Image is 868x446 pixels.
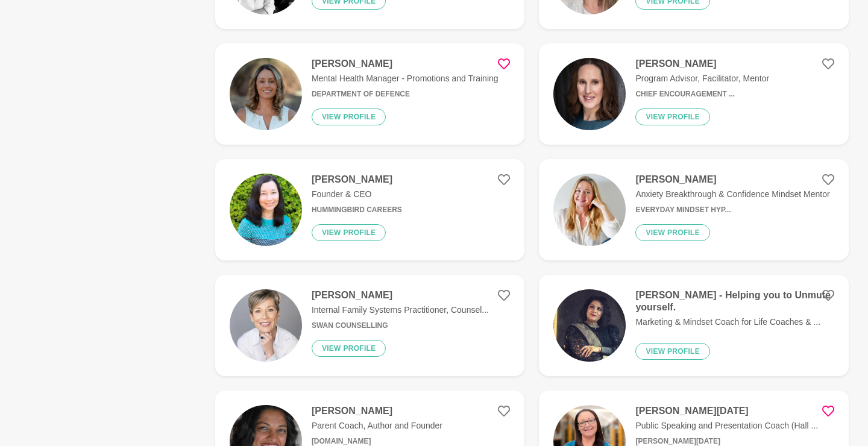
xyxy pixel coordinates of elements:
h4: [PERSON_NAME] [635,58,769,70]
h4: [PERSON_NAME] [312,289,489,301]
a: [PERSON_NAME]Founder & CEOHummingbird CareersView profile [215,159,525,260]
img: 85d83f95863834567841586b86d851c0fb7389fa-1735x1811.jpg [553,289,626,362]
h6: Everyday Mindset Hyp... [635,206,829,215]
img: eff773c0afb13897795bb265d5847ff58732333d-714x790.png [230,289,302,362]
h4: [PERSON_NAME] [312,58,498,70]
img: dcbb162d959e789fdba3b97c7b5cf4f12c69ede9-4002x3449.jpg [553,174,626,246]
img: 7101958983b318f7cf5c80865373780b656322cd-1327x1434.jpg [553,58,626,130]
p: Program Advisor, Facilitator, Mentor [635,72,769,85]
p: Internal Family Systems Practitioner, Counsel... [312,304,489,316]
a: [PERSON_NAME]Program Advisor, Facilitator, MentorChief Encouragement ...View profile [539,43,849,145]
a: [PERSON_NAME]Mental Health Manager - Promotions and TrainingDepartment of DefenceView profile [215,43,525,145]
img: 6d40dff1d1311586289ad2bf614bfd0b0d42de01-2729x2729.jpg [230,58,302,130]
a: [PERSON_NAME]Anxiety Breakthrough & Confidence Mindset MentorEveryday Mindset Hyp...View profile [539,159,849,260]
button: View profile [635,224,710,241]
button: View profile [635,108,710,125]
h6: [PERSON_NAME][DATE] [635,437,818,446]
p: Parent Coach, Author and Founder [312,419,442,432]
h6: Department of Defence [312,90,498,99]
a: [PERSON_NAME] - Helping you to Unmute yourself.Marketing & Mindset Coach for Life Coaches & ...Vi... [539,275,849,376]
h4: [PERSON_NAME] [635,174,829,186]
p: Founder & CEO [312,188,402,201]
button: View profile [312,108,386,125]
p: Marketing & Mindset Coach for Life Coaches & ... [635,316,834,328]
h6: Chief Encouragement ... [635,90,769,99]
a: [PERSON_NAME]Internal Family Systems Practitioner, Counsel...Swan CounsellingView profile [215,275,525,376]
button: View profile [312,224,386,241]
h6: Hummingbird Careers [312,206,402,215]
h6: Swan Counselling [312,321,489,330]
img: 8f5c26fec7dcfa44aba3563c6790d8d7ebf4827b-570x778.png [230,174,302,246]
h4: [PERSON_NAME][DATE] [635,405,818,417]
p: Anxiety Breakthrough & Confidence Mindset Mentor [635,188,829,201]
h4: [PERSON_NAME] - Helping you to Unmute yourself. [635,289,834,313]
h6: [DOMAIN_NAME] [312,437,442,446]
h4: [PERSON_NAME] [312,405,442,417]
button: View profile [312,340,386,357]
p: Mental Health Manager - Promotions and Training [312,72,498,85]
p: Public Speaking and Presentation Coach (Hall ... [635,419,818,432]
button: View profile [635,343,710,360]
h4: [PERSON_NAME] [312,174,402,186]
